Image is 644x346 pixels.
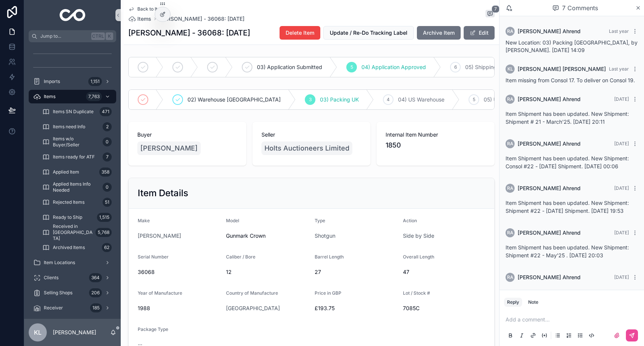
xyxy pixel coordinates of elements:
a: Selling Shops206 [29,286,116,300]
span: 5 [473,97,475,103]
span: Received in [GEOGRAPHIC_DATA] [53,223,92,241]
h1: [PERSON_NAME] - 36068: [DATE] [128,28,250,38]
span: 12 [226,268,308,276]
span: Last year [609,28,629,34]
span: RA [507,141,513,147]
span: [DATE] [614,141,629,146]
a: [PERSON_NAME] - 36068: [DATE] [159,15,244,23]
span: [DATE] [614,185,629,191]
span: Holts Auctioneers Limited [264,143,349,154]
span: Receiver [44,305,63,311]
span: 1988 [138,304,220,312]
span: [DATE] [614,274,629,280]
span: Ctrl [91,32,105,40]
button: 7 [486,10,495,19]
div: 7,763 [86,92,102,101]
span: Buyer [137,131,237,138]
span: [PERSON_NAME] Ahrend [518,140,581,148]
span: 3 [309,97,312,103]
div: 5,768 [95,228,112,237]
span: £193.75 [315,304,397,312]
span: Last year [609,66,629,72]
span: Update / Re-Do Tracking Label [330,29,407,37]
span: Action [403,218,417,223]
span: 5 [350,64,353,70]
a: [PERSON_NAME] [138,232,181,240]
span: Archived Items [53,245,85,251]
div: 51 [103,198,112,207]
p: [PERSON_NAME] [53,329,96,336]
span: RA [507,28,513,34]
span: Clients [44,275,58,281]
h2: Item Details [138,187,188,199]
span: 04) Application Approved [361,63,426,71]
span: Shotgun [315,232,335,240]
span: Gunmark Crown [226,232,308,240]
span: [DATE] [614,230,629,235]
a: Received in [GEOGRAPHIC_DATA]5,768 [38,226,116,239]
span: RA [507,230,513,236]
div: 2 [103,122,112,131]
a: Item Locations [29,256,116,269]
span: 27 [315,268,397,276]
div: 7 [103,152,112,161]
div: 364 [89,273,102,282]
span: Internal Item Number [386,131,486,138]
span: 7085C [403,304,485,312]
span: Items [137,15,151,23]
span: Make [138,218,150,223]
span: Lot / Stock # [403,290,430,296]
span: 4 [387,97,390,103]
span: Delete Item [286,29,314,37]
span: Seller [261,131,361,138]
span: Caliber / Bore [226,254,255,260]
span: 03) Packing UK [320,96,359,103]
a: Items SN Duplicate471 [38,105,116,118]
span: 03) Application Submitted [257,63,322,71]
span: RA [507,274,513,280]
button: Update / Re-Do Tracking Label [323,26,414,40]
a: Rejected Items51 [38,195,116,209]
a: Archived Items62 [38,241,116,254]
a: Items ready for ATF7 [38,150,116,164]
span: [PERSON_NAME] Ahrend [518,95,581,103]
span: Archive Item [423,29,455,37]
span: Side by Side [403,232,434,240]
a: Items need Info2 [38,120,116,134]
span: Items [44,94,55,100]
div: 471 [100,107,112,116]
span: 6 [454,64,457,70]
span: Country of Manufacture [226,290,278,296]
button: Archive Item [417,26,461,40]
div: Note [528,299,538,305]
div: 358 [99,168,112,177]
span: Items need Info [53,124,85,130]
a: Applied Items Info Needed0 [38,180,116,194]
span: Imports [44,78,60,85]
span: [PERSON_NAME] Ahrend [518,274,581,281]
a: Receiver185 [29,301,116,315]
span: Item missing from Consol 17. To deliver on Consol 19. [506,77,635,83]
span: Serial Number [138,254,169,260]
span: RA [507,185,513,191]
span: 05) Shipping [465,63,497,71]
div: 0 [103,183,112,192]
span: Model [226,218,239,223]
span: KL [507,66,513,72]
span: Barrel Length [315,254,344,260]
span: [DATE] [614,96,629,102]
p: Item Shipment has been updated. New Shipment: Shipment # 21 - March'25. [DATE] 20:11 [506,110,638,126]
span: Items SN Duplicate [53,109,94,115]
span: [GEOGRAPHIC_DATA] [226,304,280,312]
div: 1,515 [97,213,112,222]
span: Jump to... [40,33,88,39]
p: Item Shipment has been updated. New Shipment: Shipment #22 - May'25 . [DATE] 20:03 [506,243,638,259]
a: [PERSON_NAME] [137,141,201,155]
button: Note [525,298,541,307]
span: 05) US Packing [484,96,522,103]
p: Item Shipment has been updated. New Shipment: Shipment #23 - Jul'25. [DATE] 19:06 [506,288,638,304]
span: Items ready for ATF [53,154,95,160]
span: 36068 [138,268,220,276]
a: Items [128,15,151,23]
